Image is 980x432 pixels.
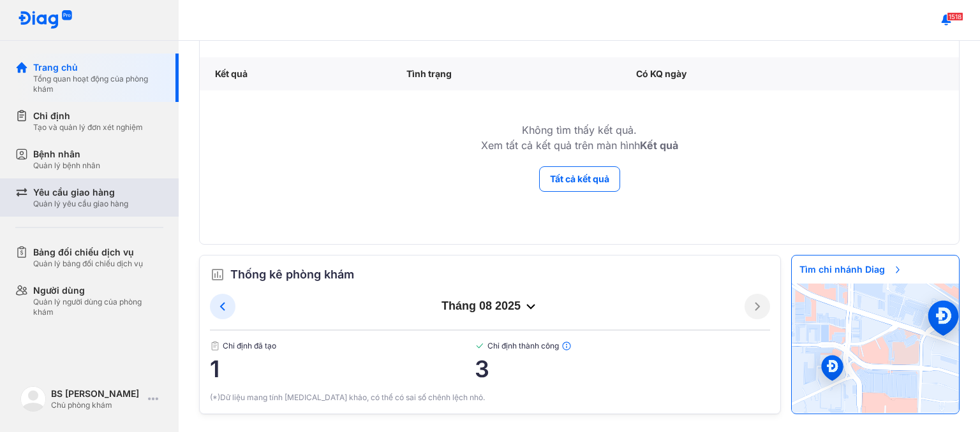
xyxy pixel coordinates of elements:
span: 1518 [947,12,963,21]
div: Bệnh nhân [33,148,100,161]
b: Kết quả [640,139,678,152]
div: Yêu cầu giao hàng [33,186,128,199]
div: Người dùng [33,284,163,297]
span: 1 [210,356,475,382]
img: order.5a6da16c.svg [210,267,225,282]
span: Chỉ định đã tạo [210,341,475,351]
div: Tổng quan hoạt động của phòng khám [33,74,163,94]
img: checked-green.01cc79e0.svg [475,341,485,351]
div: Chỉ định [33,110,143,122]
img: logo [18,10,73,30]
span: Tìm chi nhánh Diag [792,256,910,284]
div: Trang chủ [33,61,163,74]
td: Không tìm thấy kết quả. Xem tất cả kết quả trên màn hình [200,90,959,166]
span: Chỉ định thành công [475,341,770,351]
div: Quản lý người dùng của phòng khám [33,297,163,317]
div: tháng 08 2025 [235,299,745,314]
div: Bảng đối chiếu dịch vụ [33,246,143,259]
div: (*)Dữ liệu mang tính [MEDICAL_DATA] khảo, có thể có sai số chênh lệch nhỏ. [210,392,770,403]
img: document.50c4cfd0.svg [210,341,220,351]
div: Quản lý bảng đối chiếu dịch vụ [33,259,143,269]
div: Quản lý bệnh nhân [33,161,100,171]
div: Quản lý yêu cầu giao hàng [33,199,128,209]
img: logo [20,386,46,412]
div: Chủ phòng khám [51,400,143,410]
span: 3 [475,356,770,382]
button: Tất cả kết quả [539,166,620,192]
div: BS [PERSON_NAME] [51,387,143,400]
img: info.7e716105.svg [561,341,572,351]
span: Thống kê phòng khám [230,266,354,284]
div: Tình trạng [391,57,621,90]
div: Kết quả [200,57,391,90]
div: Tạo và quản lý đơn xét nghiệm [33,122,143,133]
div: Có KQ ngày [621,57,866,90]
